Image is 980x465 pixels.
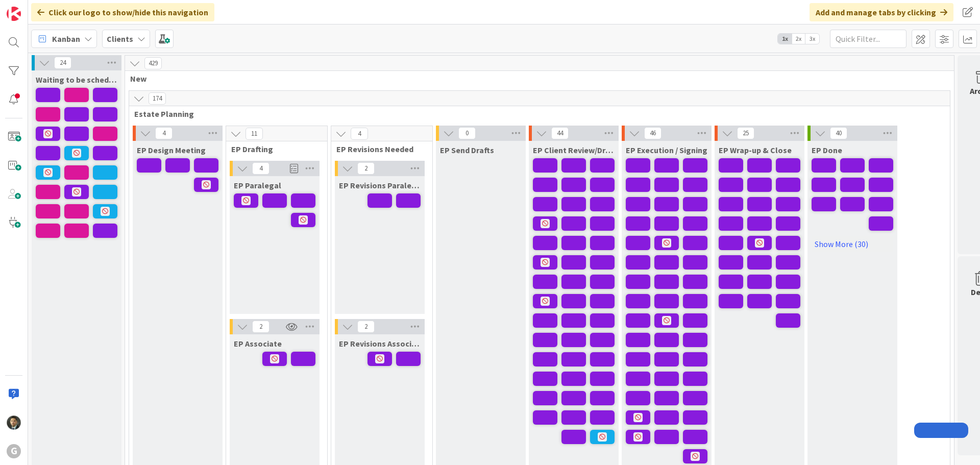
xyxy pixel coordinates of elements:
span: 24 [54,57,71,69]
span: 0 [458,127,476,139]
span: EP Associate [234,338,282,349]
span: Estate Planning [134,109,937,119]
span: 11 [246,128,263,140]
span: 44 [551,127,569,139]
span: 4 [351,128,368,140]
span: 4 [252,162,269,175]
div: G [7,444,21,458]
span: 2 [252,321,269,333]
span: EP Send Drafts [440,145,494,155]
span: 174 [149,92,166,105]
span: EP Execution / Signing [626,145,707,155]
span: Waiting to be scheduled [36,75,117,85]
img: Visit kanbanzone.com [7,7,21,21]
span: 2x [792,34,805,44]
span: 25 [737,127,754,139]
div: Add and manage tabs by clicking [810,3,953,21]
span: EP Paralegal [234,180,281,190]
span: Kanban [52,33,80,45]
span: 1x [778,34,792,44]
span: EP Revisions Associate [339,338,421,349]
span: EP Revisions Needed [336,144,420,154]
b: Clients [107,34,133,44]
span: 40 [830,127,847,139]
span: 429 [144,57,162,69]
a: Show More (30) [812,236,893,252]
img: CG [7,415,21,430]
span: EP Drafting [231,144,314,154]
span: 46 [644,127,661,139]
span: New [130,74,941,84]
span: EP Wrap-up & Close [719,145,792,155]
span: 4 [155,127,173,139]
span: EP Design Meeting [137,145,206,155]
span: 2 [357,162,375,175]
div: Click our logo to show/hide this navigation [31,3,214,21]
input: Quick Filter... [830,30,906,48]
span: 3x [805,34,819,44]
span: EP Client Review/Draft Review Meeting [533,145,615,155]
span: EP Done [812,145,842,155]
span: 2 [357,321,375,333]
span: EP Revisions Paralegal [339,180,421,190]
